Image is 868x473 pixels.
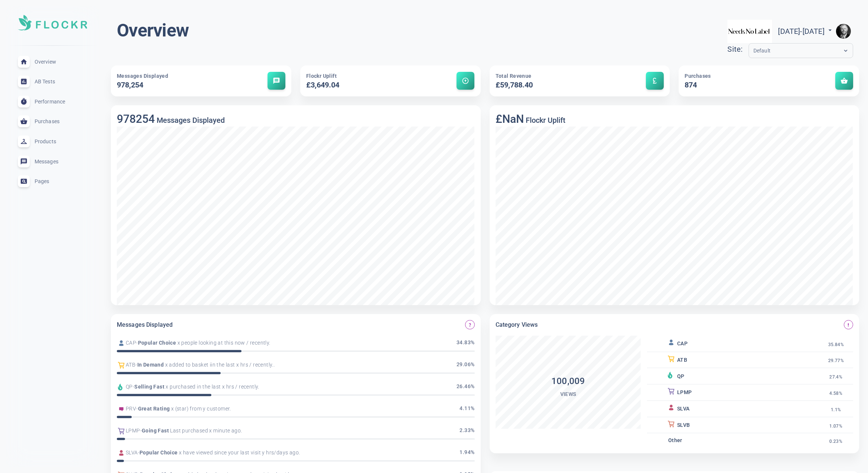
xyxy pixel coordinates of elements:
[6,131,99,151] a: Products
[306,80,419,90] h5: £3,649.04
[6,151,99,172] a: Messages
[6,92,99,112] a: Performance
[840,77,848,84] span: shopping_basket
[170,405,231,413] span: x (star) from y customer.
[459,405,474,413] span: 4.11 %
[457,383,474,391] span: 26.46 %
[137,361,164,369] span: In Demand
[126,405,138,413] span: PRV -
[117,320,173,330] h6: Messages Displayed
[273,77,280,84] span: message
[176,339,270,347] span: x people looking at this now / recently.
[306,73,337,79] span: Flockr Uplift
[468,323,472,327] span: question_mark
[459,426,474,435] span: 2.33 %
[117,112,155,125] h3: 978254
[685,80,797,90] h5: 874
[169,427,242,435] span: Last purchased x minute ago.
[829,424,842,429] span: 1.07%
[496,320,538,330] h6: Category Views
[134,383,164,391] span: Selling Fast
[465,320,474,329] button: Which Flockr messages are displayed the most
[831,407,841,413] span: 1.1%
[164,383,259,391] span: x purchased in the last x hrs / recently.
[18,15,87,31] img: Soft UI Logo
[126,427,142,435] span: LPMP -
[836,24,851,39] img: e9922e3fc00dd5316fa4c56e6d75935f
[496,80,608,90] h5: £59,788.40
[828,358,844,364] span: 29.77%
[828,342,844,348] span: 35.84%
[126,449,140,457] span: SLVA -
[117,80,229,90] h5: 978,254
[117,73,168,79] span: Messages Displayed
[846,323,851,327] span: priority_high
[462,77,469,84] span: arrow_circle_up
[126,361,137,369] span: ATB -
[142,427,169,435] span: Going Fast
[651,77,659,84] span: currency_pound
[844,320,853,329] button: Message views on the category page
[727,43,748,55] div: Site:
[178,449,300,457] span: x have viewed since your last visit y hrs/days ago.
[457,339,474,348] span: 34.83 %
[140,449,178,457] span: Popular Choice
[829,374,842,380] span: 27.4%
[829,439,842,444] span: 0.23%
[496,73,532,79] span: Total Revenue
[6,71,99,92] a: AB Tests
[126,339,138,347] span: CAP -
[727,20,772,43] img: needsnolabel
[829,391,842,396] span: 4.58%
[6,112,99,132] a: Purchases
[126,383,134,391] span: QP -
[164,361,275,369] span: x added to basket iin the last x hrs / recently..
[457,361,474,370] span: 29.06 %
[524,116,566,125] h5: Flockr Uplift
[778,27,834,36] span: [DATE] - [DATE]
[6,171,99,191] a: Pages
[138,339,176,347] span: Popular Choice
[685,73,711,79] span: Purchases
[560,391,576,397] span: Views
[117,19,189,42] h1: Overview
[155,116,225,125] h5: Messages Displayed
[459,448,474,457] span: 1.94 %
[496,112,524,125] h3: £NaN
[6,52,99,72] a: Overview
[496,375,641,387] h4: 100,009
[138,405,170,413] span: Great Rating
